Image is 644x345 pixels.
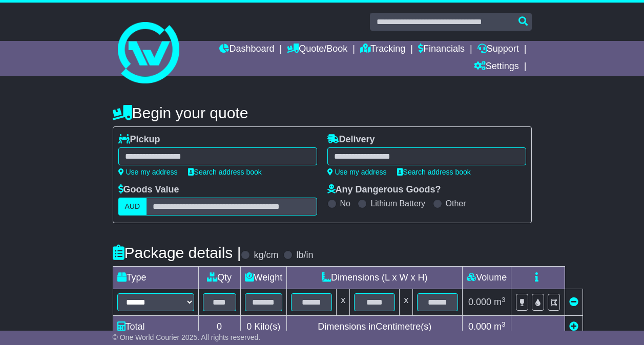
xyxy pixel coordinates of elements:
h4: Package details | [113,244,241,261]
td: Qty [198,267,240,289]
a: Add new item [569,321,578,332]
span: m [494,321,506,332]
td: Total [113,316,198,338]
span: 0 [246,321,252,332]
label: Goods Value [118,184,179,196]
label: kg/cm [254,250,278,261]
sup: 3 [502,296,506,304]
a: Quote/Book [287,41,347,58]
td: Volume [463,267,511,289]
td: x [400,289,413,316]
a: Support [477,41,519,58]
label: lb/in [296,250,313,261]
label: AUD [118,198,147,215]
a: Financials [418,41,465,58]
td: Type [113,267,198,289]
a: Settings [474,58,519,76]
label: Any Dangerous Goods? [327,184,441,196]
label: No [340,199,350,208]
span: © One World Courier 2025. All rights reserved. [113,333,261,341]
td: Kilo(s) [240,316,287,338]
a: Search address book [397,168,471,176]
label: Pickup [118,134,160,145]
h4: Begin your quote [113,104,532,121]
a: Use my address [118,168,178,176]
td: x [337,289,350,316]
span: 0.000 [468,297,491,307]
sup: 3 [502,320,506,328]
a: Search address book [188,168,262,176]
label: Other [446,199,466,208]
a: Dashboard [219,41,274,58]
span: 0.000 [468,321,491,332]
a: Remove this item [569,297,578,307]
td: 0 [198,316,240,338]
a: Use my address [327,168,387,176]
span: m [494,297,506,307]
a: Tracking [360,41,405,58]
td: Dimensions (L x W x H) [287,267,463,289]
td: Dimensions in Centimetre(s) [287,316,463,338]
label: Delivery [327,134,375,145]
td: Weight [240,267,287,289]
label: Lithium Battery [370,199,425,208]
